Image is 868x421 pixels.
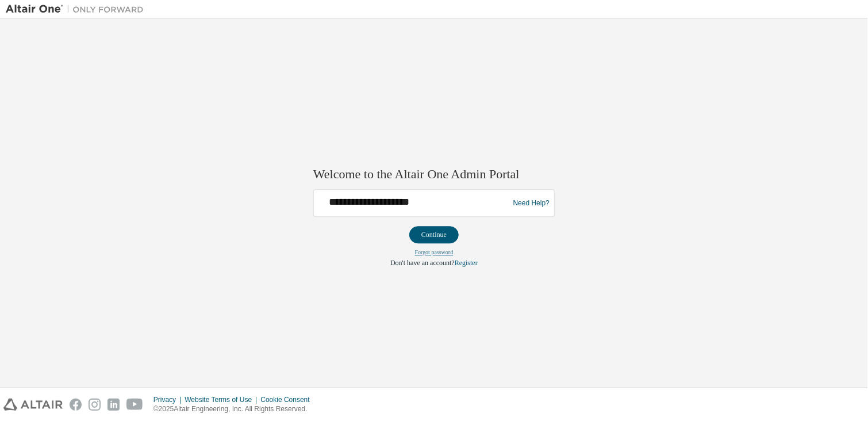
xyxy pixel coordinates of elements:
[89,399,101,411] img: instagram.svg
[153,404,317,414] p: © 2025 Altair Engineering, Inc. All Rights Reserved.
[260,395,316,404] div: Cookie Consent
[3,399,63,411] img: altair_logo.svg
[185,395,260,404] div: Website Terms of Use
[409,227,459,244] button: Continue
[6,3,149,15] img: Altair One
[107,399,120,411] img: linkedin.svg
[313,166,555,182] h2: Welcome to the Altair One Admin Portal
[70,399,82,411] img: facebook.svg
[153,395,185,404] div: Privacy
[126,399,143,411] img: youtube.svg
[513,203,550,204] a: Need Help?
[390,259,455,267] span: Don't have an account?
[415,250,454,256] a: Forgot password
[455,259,478,267] a: Register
